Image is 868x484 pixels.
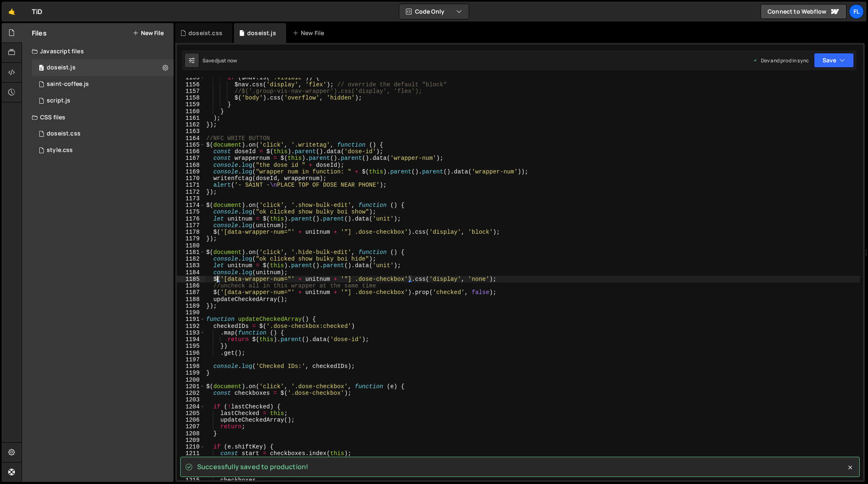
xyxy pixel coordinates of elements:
div: 1205 [177,410,205,417]
div: 1165 [177,142,205,148]
div: 1174 [177,202,205,209]
div: 1156 [177,81,205,88]
div: just now [217,57,237,64]
div: CSS files [22,109,174,126]
div: 1155 [177,74,205,81]
div: 1203 [177,396,205,403]
button: Code Only [399,4,469,19]
div: 1198 [177,363,205,370]
div: 1207 [177,423,205,430]
div: 1178 [177,229,205,235]
div: 1177 [177,222,205,229]
div: doseist.css [188,29,222,37]
div: 1179 [177,235,205,242]
div: 1206 [177,417,205,423]
div: 1161 [177,115,205,121]
div: 1199 [177,370,205,376]
div: 1189 [177,303,205,309]
div: 1209 [177,437,205,444]
div: 1181 [177,249,205,256]
div: style.css [47,147,73,154]
div: Saved [203,57,237,64]
div: 4604/27020.js [32,76,174,93]
div: 1172 [177,189,205,195]
div: 1176 [177,216,205,222]
div: 1187 [177,289,205,296]
div: saint-coffee.js [47,81,89,88]
div: 1167 [177,155,205,161]
div: 1182 [177,256,205,262]
a: 🤙 [2,2,22,21]
div: 1160 [177,108,205,115]
div: doseist.js [247,29,276,37]
div: 1169 [177,168,205,175]
div: 1164 [177,135,205,142]
div: 1180 [177,242,205,249]
div: 1195 [177,343,205,349]
div: 1190 [177,309,205,316]
div: Dev and prod in sync [753,57,809,64]
a: Fl [849,4,864,19]
div: 1162 [177,121,205,128]
div: 1171 [177,182,205,188]
div: doseist.css [47,130,81,138]
span: Successfully saved to production! [197,462,308,471]
div: 1193 [177,330,205,336]
div: 1168 [177,162,205,168]
div: 1175 [177,209,205,215]
div: 1211 [177,450,205,457]
div: 1170 [177,175,205,182]
h2: Files [32,28,47,38]
div: 1159 [177,101,205,108]
div: 1200 [177,377,205,383]
div: 1215 [177,477,205,484]
div: 1204 [177,403,205,410]
div: 1184 [177,269,205,276]
div: 1192 [177,323,205,330]
div: 1157 [177,88,205,95]
a: Connect to Webflow [761,4,847,19]
button: New File [133,30,164,36]
div: 1196 [177,350,205,356]
div: 4604/25434.css [32,142,174,159]
span: 0 [39,65,44,72]
div: TiD [32,7,42,17]
div: 1191 [177,316,205,323]
div: 1166 [177,148,205,155]
div: 1202 [177,390,205,396]
div: 1173 [177,195,205,202]
div: Javascript files [22,43,174,59]
div: 1185 [177,276,205,282]
div: 1213 [177,464,205,470]
div: 4604/42100.css [32,126,174,142]
div: 1183 [177,262,205,269]
div: 1194 [177,336,205,343]
div: 1210 [177,444,205,450]
div: 1214 [177,470,205,477]
div: script.js [47,97,70,104]
div: 4604/37981.js [32,59,174,76]
div: 1186 [177,282,205,289]
div: 1158 [177,95,205,101]
div: doseist.js [47,64,76,71]
button: Save [814,53,854,68]
div: 1201 [177,383,205,390]
div: New File [293,29,327,37]
div: 4604/24567.js [32,93,174,109]
div: 1208 [177,430,205,437]
div: 1197 [177,356,205,363]
div: 1188 [177,296,205,303]
div: 1212 [177,457,205,464]
div: 1163 [177,128,205,135]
